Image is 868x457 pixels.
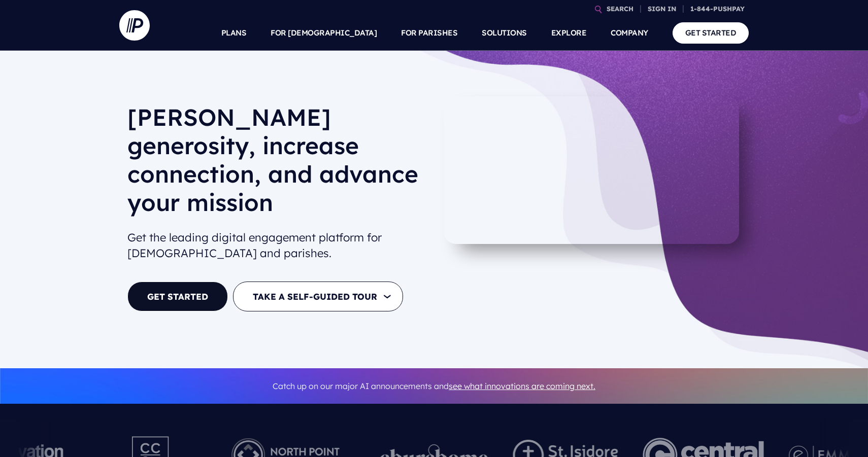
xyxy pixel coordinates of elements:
[449,381,595,391] a: see what innovations are coming next.
[127,226,426,265] h2: Get the leading digital engagement platform for [DEMOGRAPHIC_DATA] and parishes.
[551,15,587,51] a: EXPLORE
[127,375,741,398] p: Catch up on our major AI announcements and
[482,15,527,51] a: SOLUTIONS
[233,282,403,311] button: TAKE A SELF-GUIDED TOUR
[611,15,648,51] a: COMPANY
[127,282,228,311] a: GET STARTED
[221,15,247,51] a: PLANS
[673,22,749,43] a: GET STARTED
[271,15,377,51] a: FOR [DEMOGRAPHIC_DATA]
[127,103,426,225] h1: [PERSON_NAME] generosity, increase connection, and advance your mission
[401,15,457,51] a: FOR PARISHES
